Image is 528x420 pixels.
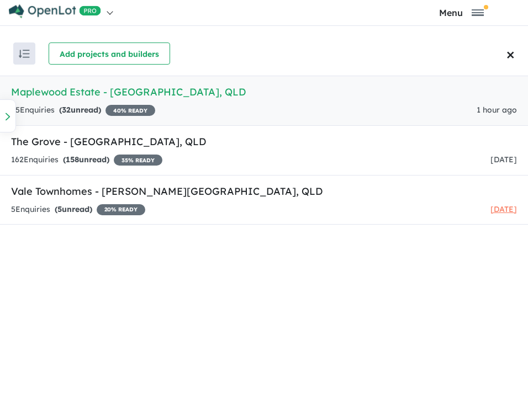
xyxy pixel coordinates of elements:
span: 158 [66,155,79,164]
span: × [506,40,515,68]
span: 5 [57,204,62,214]
img: Openlot PRO Logo White [9,4,101,18]
span: 40 % READY [105,105,155,116]
div: 95 Enquir ies [11,104,155,117]
strong: ( unread) [59,105,101,115]
span: 20 % READY [97,204,145,215]
span: 35 % READY [114,155,162,166]
span: [DATE] [490,204,517,214]
span: [DATE] [490,155,517,164]
button: Toggle navigation [398,7,526,18]
div: 162 Enquir ies [11,153,162,167]
h5: The Grove - [GEOGRAPHIC_DATA] , QLD [11,134,517,149]
div: 5 Enquir ies [11,203,145,216]
span: 1 hour ago [477,105,517,115]
strong: ( unread) [55,204,92,214]
span: 32 [62,105,71,115]
img: sort.svg [19,50,30,58]
strong: ( unread) [63,155,109,164]
button: Close [503,31,528,76]
h5: Vale Townhomes - [PERSON_NAME][GEOGRAPHIC_DATA] , QLD [11,184,517,199]
button: Add projects and builders [49,42,170,65]
h5: Maplewood Estate - [GEOGRAPHIC_DATA] , QLD [11,84,517,99]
